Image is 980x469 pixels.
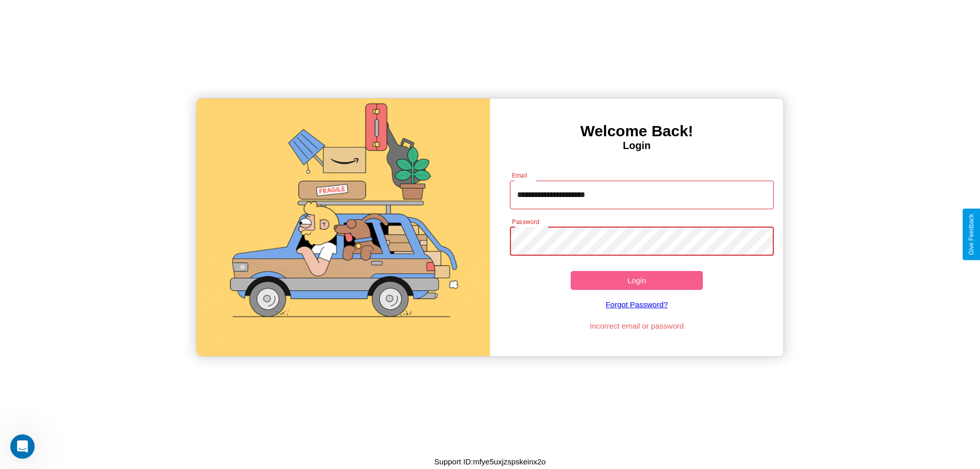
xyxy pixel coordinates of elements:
[434,455,546,468] p: Support ID: mfye5uxjzspskeinx2o
[968,214,975,255] div: Give Feedback
[197,98,490,356] img: gif
[10,434,35,459] iframe: Intercom live chat
[571,271,703,290] button: Login
[512,217,539,226] label: Password
[505,319,769,333] p: Incorrect email or password
[512,171,528,180] label: Email
[505,290,769,319] a: Forgot Password?
[490,122,783,140] h3: Welcome Back!
[490,140,783,152] h4: Login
